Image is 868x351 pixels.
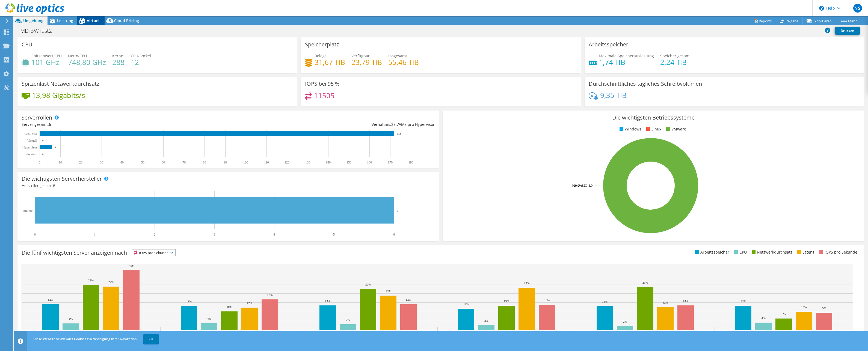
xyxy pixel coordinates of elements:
span: NS [853,4,862,13]
div: Server gesamt: [22,121,228,127]
a: Drucken [835,27,860,35]
text: 3 [214,233,215,236]
text: 2 [154,233,155,236]
text: 20 [79,160,82,164]
span: IOPS pro Sekunde [132,249,175,256]
span: Belegt [315,53,326,58]
text: 170 [388,160,393,164]
text: 4 [273,233,275,236]
span: Virtuell [87,18,100,23]
li: Arbeitsspeicher [694,249,729,255]
span: Insgesamt [388,53,407,58]
span: Spitzenwert CPU [31,53,62,58]
span: Maximale Speicherauslastung [599,53,654,58]
li: VMware [665,126,686,132]
h3: Speicherplatz [305,41,339,47]
text: 5 [333,233,335,236]
text: 180 [408,160,413,164]
text: 172 [397,132,401,135]
text: 17% [267,293,272,296]
a: Reports [750,17,776,25]
span: CPU-Sockel [131,53,151,58]
text: 13% [602,300,608,303]
text: 13% [186,300,192,303]
h4: 23,79 TiB [351,59,382,65]
div: Verhältnis: VMs pro Hypervisor [228,121,435,127]
h3: Die wichtigsten Betriebssysteme [447,115,860,121]
h4: 1,74 TiB [599,59,654,65]
text: 9% [822,307,826,310]
text: 40 [120,160,124,164]
h4: 748,80 GHz [68,59,106,65]
text: 12% [663,301,668,304]
text: Virtuell [27,139,37,142]
h4: 13,98 Gigabits/s [32,92,85,98]
text: 90 [224,160,227,164]
text: 13% [325,299,330,302]
li: CPU [733,249,747,255]
text: 120 [285,160,289,164]
h4: 31,67 TiB [315,59,345,65]
text: 0 [42,153,44,156]
text: Physisch [25,152,37,156]
text: 22% [365,283,371,286]
text: 23% [642,281,648,284]
text: 3% [484,319,488,322]
text: 140 [326,160,331,164]
h4: Hersteller gesamt: [22,183,435,189]
text: 23% [524,281,529,285]
span: Leistung [57,18,73,23]
text: 4% [69,317,73,320]
span: Kerne [112,53,123,58]
a: Freigabe [776,17,803,25]
text: 10 [59,160,62,164]
text: 6 [55,146,56,149]
h1: MD-BWTest2 [18,28,60,34]
text: 14% [48,298,53,301]
span: 28.7 [391,122,399,127]
span: Umgebung [23,18,43,23]
text: 0 [39,160,40,164]
text: 100 [243,160,248,164]
text: 6% [782,312,786,316]
text: 30 [100,160,103,164]
text: 33% [129,264,134,267]
li: Windows [618,126,641,132]
li: Latenz [796,249,814,255]
text: 70 [182,160,186,164]
text: 13% [740,299,746,303]
text: 24% [108,280,114,284]
li: Netzwerkdurchsatz [750,249,792,255]
h4: 11505 [314,93,334,99]
text: 14% [406,298,411,301]
span: 6 [53,183,55,188]
text: 160 [367,160,372,164]
a: OK [143,334,159,344]
h4: 2,24 TiB [660,59,691,65]
text: 6 [397,209,398,212]
text: 25% [88,279,94,282]
text: 2% [623,320,627,323]
a: Mehr [836,17,861,25]
text: 14% [544,299,550,302]
h3: IOPS bei 95 % [305,81,340,87]
h4: 12 [131,59,151,65]
span: Verfügbar [351,53,370,58]
h3: Durchschnittliches tägliches Schreibvolumen [589,81,702,87]
h3: Spitzenlast Netzwerkdurchsatz [22,81,99,87]
span: Netto-CPU [68,53,87,58]
text: 3% [346,318,350,321]
span: Speicher gesamt [660,53,691,58]
text: 10% [227,305,232,308]
tspan: 100.0% [572,183,582,188]
text: 6 [393,233,395,236]
h3: Arbeitsspeicher [589,41,628,47]
text: 50 [141,160,144,164]
span: Cloud Pricing [114,18,139,23]
text: 1 [94,233,96,236]
span: 6 [49,122,51,127]
tspan: ESXi 8.0 [582,183,593,188]
a: Exportieren [802,17,836,25]
h3: CPU [22,41,32,47]
h3: Die wichtigsten Serverhersteller [22,176,102,182]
